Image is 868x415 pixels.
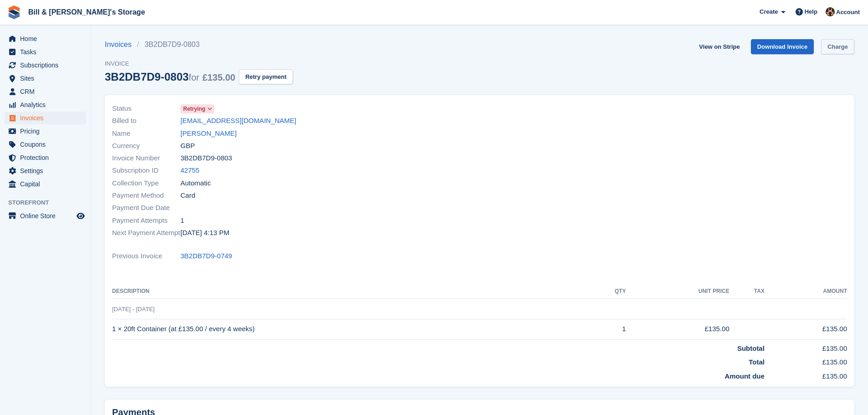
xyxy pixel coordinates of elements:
span: Billed to [112,116,180,126]
a: menu [5,112,86,124]
span: Payment Attempts [112,215,180,226]
a: Preview store [75,210,86,221]
span: Analytics [20,98,75,111]
a: menu [5,46,86,58]
span: Card [180,190,195,201]
td: £135.00 [626,319,729,339]
span: Collection Type [112,178,180,189]
a: 3B2DB7D9-0749 [180,251,232,261]
span: Subscriptions [20,59,75,72]
th: Amount [765,284,847,299]
th: Unit Price [626,284,729,299]
a: Invoices [105,39,137,50]
span: Home [20,32,75,45]
button: Retry payment [239,69,293,84]
td: 1 × 20ft Container (at £135.00 / every 4 weeks) [112,319,588,339]
a: menu [5,72,86,85]
th: Tax [729,284,765,299]
a: 42755 [180,165,200,176]
span: [DATE] - [DATE] [112,306,154,313]
span: Capital [20,178,75,190]
a: Bill & [PERSON_NAME]'s Storage [25,5,149,20]
a: menu [5,151,86,164]
span: Retrying [183,105,205,113]
a: [PERSON_NAME] [180,128,236,139]
span: Create [760,7,778,16]
nav: breadcrumbs [105,39,293,50]
span: Invoice Number [112,153,180,164]
span: Settings [20,164,75,177]
span: Invoices [20,112,75,124]
strong: Total [749,358,765,366]
span: Status [112,103,180,114]
a: menu [5,98,86,111]
time: 2025-08-30 15:13:45 UTC [180,228,229,238]
span: Storefront [8,198,91,207]
a: [EMAIL_ADDRESS][DOMAIN_NAME] [180,116,296,126]
img: stora-icon-8386f47178a22dfd0bd8f6a31ec36ba5ce8667c1dd55bd0f319d3a0aa187defe.svg [7,5,21,19]
span: Protection [20,151,75,164]
span: 3B2DB7D9-0803 [180,153,232,164]
span: GBP [180,141,195,151]
span: Sites [20,72,75,85]
a: View on Stripe [695,39,743,54]
span: Tasks [20,46,75,58]
a: menu [5,164,86,177]
span: Payment Due Date [112,203,180,213]
a: menu [5,210,86,222]
td: £135.00 [765,319,847,339]
span: Name [112,128,180,139]
td: £135.00 [765,354,847,368]
th: QTY [588,284,626,299]
span: CRM [20,85,75,98]
div: 3B2DB7D9-0803 [105,71,235,83]
td: £135.00 [765,339,847,354]
span: Help [805,7,817,16]
a: menu [5,125,86,138]
td: 1 [588,319,626,339]
span: for [189,72,199,82]
a: menu [5,32,86,45]
span: Subscription ID [112,165,180,176]
a: menu [5,59,86,72]
strong: Subtotal [737,344,765,352]
a: menu [5,85,86,98]
span: £135.00 [202,72,235,82]
strong: Amount due [724,372,765,380]
a: menu [5,138,86,151]
a: menu [5,178,86,190]
span: Automatic [180,178,211,189]
span: Next Payment Attempt [112,228,180,238]
a: Charge [821,39,854,54]
span: Previous Invoice [112,251,180,261]
img: Jack Bottesch [826,7,835,16]
span: Account [836,8,860,17]
span: Coupons [20,138,75,151]
span: Pricing [20,125,75,138]
span: Payment Method [112,190,180,201]
a: Download Invoice [751,39,814,54]
span: Invoice [105,59,293,68]
span: 1 [180,215,184,226]
span: Currency [112,141,180,151]
td: £135.00 [765,368,847,382]
th: Description [112,284,588,299]
a: Retrying [180,103,214,114]
span: Online Store [20,210,75,222]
